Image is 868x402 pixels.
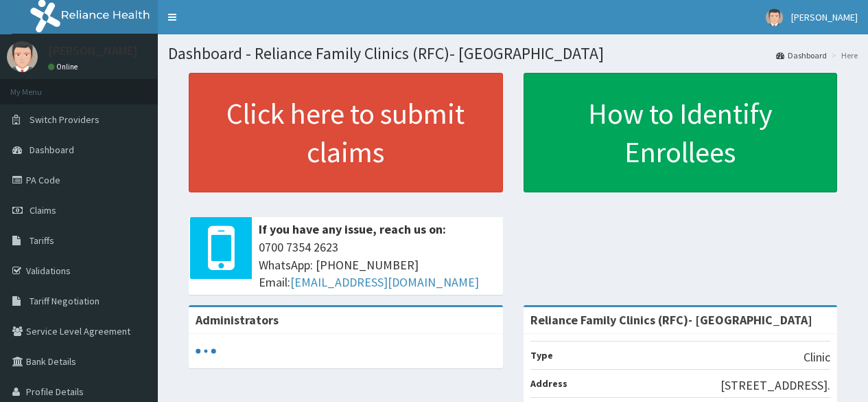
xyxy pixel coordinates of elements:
b: If you have any issue, reach us on: [259,221,446,237]
span: Tariff Negotiation [30,295,99,307]
a: [EMAIL_ADDRESS][DOMAIN_NAME] [290,274,479,290]
p: [STREET_ADDRESS]. [720,377,830,394]
svg: audio-loading [196,341,216,361]
li: Here [828,49,858,61]
a: Dashboard [776,49,827,61]
p: Clinic [804,348,830,366]
b: Type [530,349,553,361]
b: Administrators [196,312,279,328]
span: [PERSON_NAME] [791,11,858,23]
span: Switch Providers [30,113,99,126]
span: Claims [30,204,56,216]
span: 0700 7354 2623 WhatsApp: [PHONE_NUMBER] Email: [259,238,496,291]
img: User Image [766,9,783,26]
h1: Dashboard - Reliance Family Clinics (RFC)- [GEOGRAPHIC_DATA] [168,45,858,63]
span: Tariffs [30,234,54,247]
span: Dashboard [30,144,74,156]
a: Online [48,62,81,71]
a: Click here to submit claims [189,73,503,192]
b: Address [530,377,567,390]
a: How to Identify Enrollees [524,73,838,192]
strong: Reliance Family Clinics (RFC)- [GEOGRAPHIC_DATA] [530,312,812,328]
img: User Image [7,41,38,72]
p: [PERSON_NAME] [48,45,138,57]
